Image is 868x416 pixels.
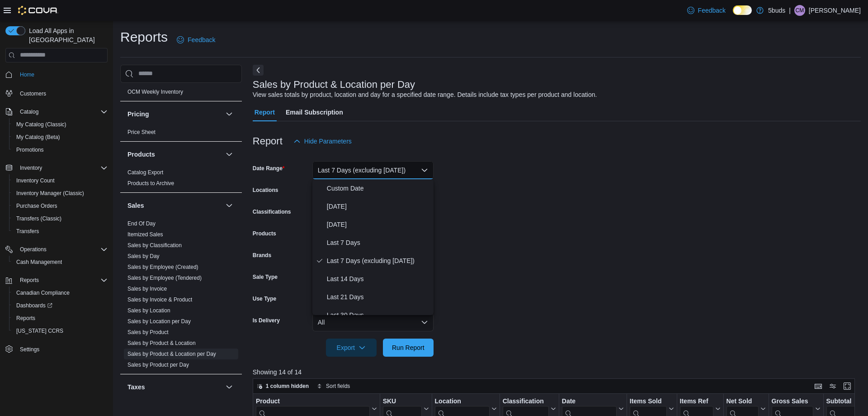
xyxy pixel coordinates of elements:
[809,5,861,16] p: [PERSON_NAME]
[127,296,192,303] a: Sales by Invoice & Product
[13,300,56,311] a: Dashboards
[20,277,39,284] span: Reports
[16,69,38,80] a: Home
[2,86,111,100] button: Customers
[13,188,88,199] a: Inventory Manager (Classic)
[127,296,192,303] span: Sales by Invoice & Product
[13,313,39,324] a: Reports
[2,274,111,287] button: Reports
[9,187,111,200] button: Inventory Manager (Classic)
[13,188,108,199] span: Inventory Manager (Classic)
[842,381,853,392] button: Enter fullscreen
[813,381,824,392] button: Keyboard shortcuts
[331,339,371,357] span: Export
[16,163,108,173] span: Inventory
[120,28,168,46] h1: Reports
[327,273,430,284] span: Last 14 Days
[127,169,163,176] a: Catalog Export
[5,64,108,379] nav: Complex example
[127,231,163,238] span: Itemized Sales
[13,257,66,268] a: Cash Management
[16,315,35,322] span: Reports
[266,383,309,390] span: 1 column hidden
[13,287,73,298] a: Canadian Compliance
[127,242,182,249] span: Sales by Classification
[127,253,160,259] a: Sales by Day
[127,274,202,282] span: Sales by Employee (Tendered)
[9,174,111,187] button: Inventory Count
[2,162,111,174] button: Inventory
[9,325,111,337] button: [US_STATE] CCRS
[127,329,169,335] a: Sales by Product
[127,329,169,336] span: Sales by Product
[127,286,167,292] a: Sales by Invoice
[127,307,170,314] a: Sales by Location
[826,397,858,406] div: Subtotal
[255,103,275,121] span: Report
[327,201,430,212] span: [DATE]
[127,169,163,176] span: Catalog Export
[733,15,733,15] span: Dark Mode
[127,383,145,392] h3: Taxes
[13,144,47,155] a: Promotions
[16,121,66,128] span: My Catalog (Classic)
[16,275,108,286] span: Reports
[16,190,84,197] span: Inventory Manager (Classic)
[13,175,58,186] a: Inventory Count
[796,5,804,16] span: CM
[13,325,67,336] a: [US_STATE] CCRS
[20,90,46,97] span: Customers
[127,220,156,227] a: End Of Day
[127,110,222,119] button: Pricing
[127,150,222,159] button: Products
[16,177,55,184] span: Inventory Count
[630,397,667,406] div: Items Sold
[16,302,52,309] span: Dashboards
[13,201,108,211] span: Purchase Orders
[253,317,280,324] label: Is Delivery
[382,397,421,406] div: SKU
[253,381,312,392] button: 1 column hidden
[313,381,354,392] button: Sort fields
[2,68,111,81] button: Home
[127,339,196,347] span: Sales by Product & Location
[13,132,64,143] a: My Catalog (Beta)
[304,137,352,146] span: Hide Parameters
[253,90,597,100] div: View sales totals by product, location and day for a specified date range. Details include tax ty...
[16,258,62,266] span: Cash Management
[13,132,108,143] span: My Catalog (Beta)
[120,86,242,101] div: OCM
[127,264,198,270] a: Sales by Employee (Created)
[312,179,434,315] div: Select listbox
[326,339,377,357] button: Export
[16,88,50,99] a: Customers
[312,313,434,331] button: All
[286,103,343,121] span: Email Subscription
[16,289,70,296] span: Canadian Compliance
[253,295,276,302] label: Use Type
[16,344,43,355] a: Settings
[127,220,156,227] span: End Of Day
[13,300,108,311] span: Dashboards
[13,175,108,186] span: Inventory Count
[392,343,425,352] span: Run Report
[9,212,111,225] button: Transfers (Classic)
[20,164,42,172] span: Inventory
[253,79,415,90] h3: Sales by Product & Location per Day
[13,119,108,130] span: My Catalog (Classic)
[327,310,430,320] span: Last 30 Days
[127,201,144,210] h3: Sales
[127,242,182,249] a: Sales by Classification
[18,6,58,15] img: Cova
[253,252,271,259] label: Brands
[127,361,189,368] span: Sales by Product per Day
[16,106,42,117] button: Catalog
[16,215,61,222] span: Transfers (Classic)
[327,183,430,194] span: Custom Date
[13,287,108,298] span: Canadian Compliance
[253,165,285,172] label: Date Range
[224,149,235,160] button: Products
[253,186,278,194] label: Locations
[16,106,108,117] span: Catalog
[2,243,111,256] button: Operations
